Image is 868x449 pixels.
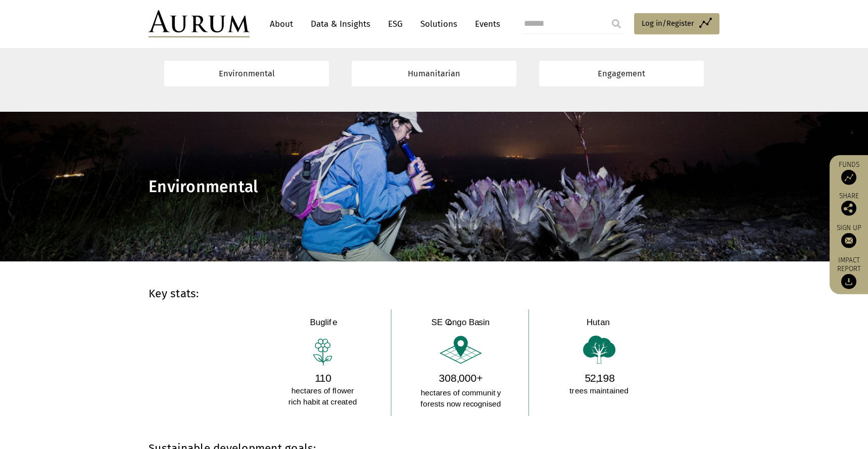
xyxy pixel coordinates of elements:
a: Environmental [164,61,329,86]
input: Submit [606,14,626,34]
a: Funds [835,160,863,185]
a: Engagement [539,61,704,86]
span: Log in/Register [642,17,694,29]
div: Share [835,193,863,216]
strong: Key stats: [149,287,199,300]
a: Humanitarian [352,61,516,86]
a: Sign up [835,223,863,248]
a: About [265,15,298,33]
img: Share this post [841,201,856,216]
img: Aurum [149,10,250,37]
img: Sign up to our newsletter [841,233,856,248]
img: Access Funds [841,170,856,185]
a: Impact report [835,256,863,289]
span: Environmental [149,177,258,196]
a: ESG [383,15,408,33]
a: Log in/Register [634,13,719,34]
a: Solutions [415,15,462,33]
a: Data & Insights [306,15,375,33]
a: Events [470,15,500,33]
